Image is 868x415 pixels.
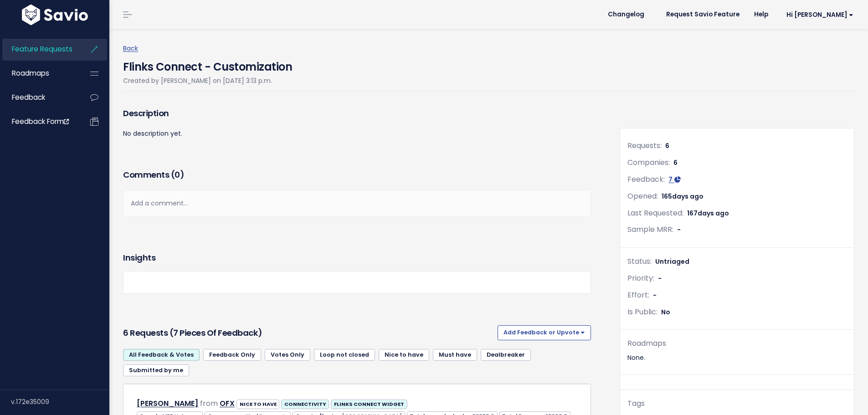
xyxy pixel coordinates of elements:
[123,107,591,120] h3: Description
[12,92,45,102] span: Feedback
[655,257,689,266] span: Untriaged
[659,8,747,21] a: Request Savio Feature
[627,157,670,168] span: Companies:
[175,169,180,180] span: 0
[2,63,76,84] a: Roadmaps
[677,225,681,234] span: -
[123,76,272,85] span: Created by [PERSON_NAME] on [DATE] 3:13 p.m.
[627,208,683,218] span: Last Requested:
[627,273,654,283] span: Priority:
[627,397,847,410] div: Tags
[123,251,155,264] h3: Insights
[687,209,729,218] span: 167
[661,307,670,317] span: No
[11,390,109,414] div: v.172e35009
[608,11,644,18] span: Changelog
[123,169,591,181] h3: Comments ( )
[627,352,847,364] div: None.
[284,400,326,408] strong: CONNECTIVITY
[747,8,776,21] a: Help
[334,400,404,408] strong: FLINKS CONNECT WIDGET
[627,174,665,184] span: Feedback:
[481,349,531,361] a: Dealbreaker
[668,175,681,184] a: 7
[240,400,277,408] strong: NICE TO HAVE
[776,8,861,22] a: Hi [PERSON_NAME]
[627,337,847,350] div: Roadmaps
[786,11,853,18] span: Hi [PERSON_NAME]
[200,398,218,409] span: from
[123,128,591,139] p: No description yet.
[220,398,235,409] a: OFX
[653,291,657,300] span: -
[2,87,76,108] a: Feedback
[658,274,662,283] span: -
[627,224,673,235] span: Sample MRR:
[123,364,189,376] a: Submitted by me
[627,256,652,266] span: Status:
[203,349,261,361] a: Feedback Only
[123,54,292,75] h4: Flinks Connect - Customization
[662,192,704,201] span: 165
[672,192,704,201] span: days ago
[12,68,49,78] span: Roadmaps
[698,209,729,218] span: days ago
[433,349,477,361] a: Must have
[379,349,429,361] a: Nice to have
[12,117,69,126] span: Feedback form
[498,325,591,340] button: Add Feedback or Upvote
[137,398,198,409] a: [PERSON_NAME]
[123,44,138,53] a: Back
[627,140,662,151] span: Requests:
[673,158,678,167] span: 6
[314,349,375,361] a: Loop not closed
[12,44,72,54] span: Feature Requests
[668,175,673,184] span: 7
[123,349,200,361] a: All Feedback & Votes
[2,111,76,132] a: Feedback form
[20,5,90,25] img: logo-white.9d6f32f41409.svg
[627,307,657,317] span: Is Public:
[627,191,658,201] span: Opened:
[2,39,76,60] a: Feature Requests
[627,290,649,300] span: Effort:
[665,141,669,150] span: 6
[265,349,310,361] a: Votes Only
[123,190,591,217] div: Add a comment...
[123,327,494,339] h3: 6 Requests (7 pieces of Feedback)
